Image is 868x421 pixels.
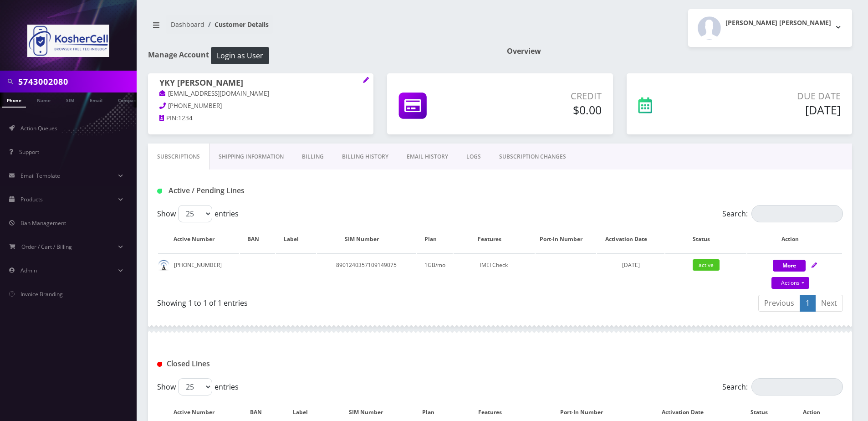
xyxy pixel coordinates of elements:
[417,226,452,252] th: Plan: activate to sort column ascending
[178,114,193,122] span: 1234
[240,226,275,252] th: BAN: activate to sort column ascending
[536,226,596,252] th: Port-In Number: activate to sort column ascending
[710,89,841,103] p: Due Date
[417,253,452,290] td: 1GB/mo
[20,195,43,203] span: Products
[489,89,601,103] p: Credit
[20,124,57,132] span: Action Queues
[688,9,852,47] button: [PERSON_NAME] [PERSON_NAME]
[815,295,843,312] a: Next
[773,260,806,272] button: More
[148,47,493,64] h1: Manage Account
[490,144,575,170] a: SUBSCRIPTION CHANGES
[20,172,60,180] span: Email Template
[771,277,809,289] a: Actions
[157,359,377,368] h1: Closed Lines
[204,20,269,29] li: Customer Details
[85,92,107,107] a: Email
[293,144,333,170] a: Billing
[398,144,457,170] a: EMAIL HISTORY
[157,205,239,222] label: Show entries
[113,92,144,107] a: Company
[21,243,72,251] span: Order / Cart / Billing
[158,226,239,252] th: Active Number: activate to sort column ascending
[158,253,239,290] td: [PHONE_NUMBER]
[622,261,640,269] span: [DATE]
[665,226,746,252] th: Status: activate to sort column ascending
[157,362,162,367] img: Closed Lines
[333,144,398,170] a: Billing History
[454,226,535,252] th: Features: activate to sort column ascending
[454,258,535,272] div: IMEI Check
[159,78,362,89] h1: YKY [PERSON_NAME]
[159,114,178,123] a: PIN:
[148,144,209,170] a: Subscriptions
[747,226,842,252] th: Action: activate to sort column ascending
[722,205,843,222] label: Search:
[157,189,162,194] img: Active / Pending Lines
[209,144,293,170] a: Shipping Information
[20,267,37,274] span: Admin
[61,92,79,107] a: SIM
[317,253,417,290] td: 8901240357109149075
[178,205,212,222] select: Showentries
[157,186,377,195] h1: Active / Pending Lines
[489,103,601,117] h5: $0.00
[159,89,269,98] a: [EMAIL_ADDRESS][DOMAIN_NAME]
[20,290,63,298] span: Invoice Branding
[276,226,316,252] th: Label: activate to sort column ascending
[178,378,212,395] select: Showentries
[168,102,222,110] span: [PHONE_NUMBER]
[751,378,843,395] input: Search:
[457,144,490,170] a: LOGS
[171,20,204,29] a: Dashboard
[32,92,55,107] a: Name
[751,205,843,222] input: Search:
[758,295,800,312] a: Previous
[209,50,269,60] a: Login as User
[507,47,852,56] h1: Overview
[148,15,493,41] nav: breadcrumb
[800,295,816,312] a: 1
[211,47,269,64] button: Login as User
[693,259,720,271] span: active
[722,378,843,395] label: Search:
[18,73,134,90] input: Search in Company
[19,148,39,156] span: Support
[157,378,239,395] label: Show entries
[317,226,417,252] th: SIM Number: activate to sort column ascending
[710,103,841,117] h5: [DATE]
[725,19,831,27] h2: [PERSON_NAME] [PERSON_NAME]
[27,25,109,57] img: KosherCell
[20,219,66,227] span: Ban Management
[157,294,493,308] div: Showing 1 to 1 of 1 entries
[158,260,169,271] img: default.png
[597,226,664,252] th: Activation Date: activate to sort column ascending
[2,92,26,108] a: Phone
